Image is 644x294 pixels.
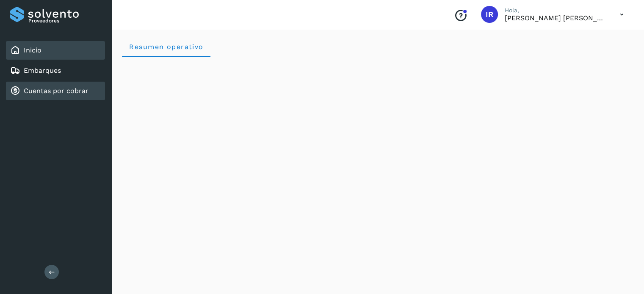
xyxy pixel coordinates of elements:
[6,61,105,80] div: Embarques
[24,46,41,54] a: Inicio
[129,43,204,51] span: Resumen operativo
[6,82,105,100] div: Cuentas por cobrar
[24,87,88,95] a: Cuentas por cobrar
[505,14,606,22] p: Ivan Riquelme Contreras
[6,41,105,60] div: Inicio
[24,66,61,74] a: Embarques
[505,7,606,14] p: Hola,
[28,18,102,24] p: Proveedores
